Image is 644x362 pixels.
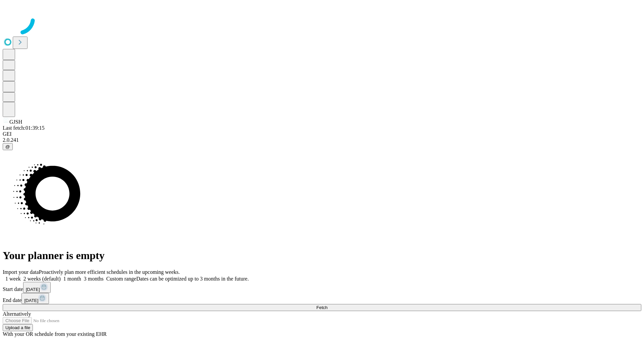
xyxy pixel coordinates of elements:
[5,276,21,282] span: 1 week
[5,144,10,149] span: @
[24,298,38,303] span: [DATE]
[3,311,31,317] span: Alternatively
[3,331,107,337] span: With your OR schedule from your existing EHR
[9,119,22,125] span: GJSH
[26,287,40,292] span: [DATE]
[63,276,81,282] span: 1 month
[23,276,61,282] span: 2 weeks (default)
[23,282,51,293] button: [DATE]
[136,276,249,282] span: Dates can be optimized up to 3 months in the future.
[3,304,641,311] button: Fetch
[3,125,45,131] span: Last fetch: 01:39:15
[3,137,641,143] div: 2.0.241
[39,269,180,275] span: Proactively plan more efficient schedules in the upcoming weeks.
[3,282,641,293] div: Start date
[3,131,641,137] div: GEI
[3,249,641,262] h1: Your planner is empty
[21,293,49,304] button: [DATE]
[3,269,39,275] span: Import your data
[316,305,327,310] span: Fetch
[84,276,104,282] span: 3 months
[3,324,33,331] button: Upload a file
[106,276,136,282] span: Custom range
[3,293,641,304] div: End date
[3,143,13,150] button: @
